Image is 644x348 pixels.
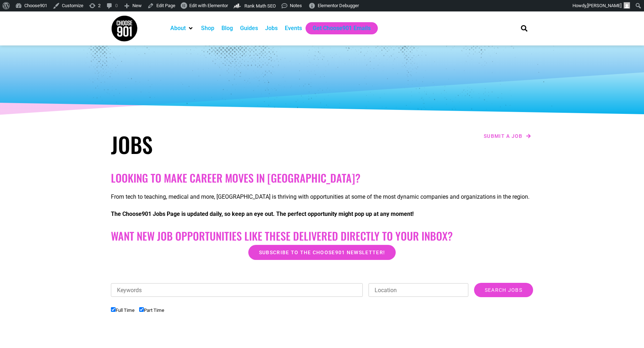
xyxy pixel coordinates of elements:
a: About [170,24,186,33]
input: Search Jobs [474,283,533,297]
p: From tech to teaching, medical and more, [GEOGRAPHIC_DATA] is thriving with opportunities at some... [111,193,533,201]
a: Get Choose901 Emails [313,24,371,33]
nav: Main nav [167,22,509,34]
a: Blog [221,24,233,33]
div: About [167,22,197,34]
span: [PERSON_NAME] [587,3,621,8]
span: Rank Math SEO [244,3,276,9]
a: Shop [201,24,214,33]
a: Guides [240,24,258,33]
label: Full Time [111,308,135,313]
h1: Jobs [111,131,318,157]
input: Full Time [111,307,116,312]
input: Location [369,283,468,297]
h2: Looking to make career moves in [GEOGRAPHIC_DATA]? [111,171,533,184]
span: Edit with Elementor [189,3,228,8]
div: Search [518,23,530,34]
span: Subscribe to the Choose901 newsletter! [259,250,385,255]
a: Submit a job [482,131,533,141]
input: Keywords [111,283,363,297]
a: Events [285,24,302,33]
input: Part Time [139,307,144,312]
a: Jobs [265,24,278,33]
h2: Want New Job Opportunities like these Delivered Directly to your Inbox? [111,229,533,242]
span: Submit a job [484,134,523,139]
label: Part Time [139,308,164,313]
strong: The Choose901 Jobs Page is updated daily, so keep an eye out. The perfect opportunity might pop u... [111,211,414,217]
a: Subscribe to the Choose901 newsletter! [248,245,396,260]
